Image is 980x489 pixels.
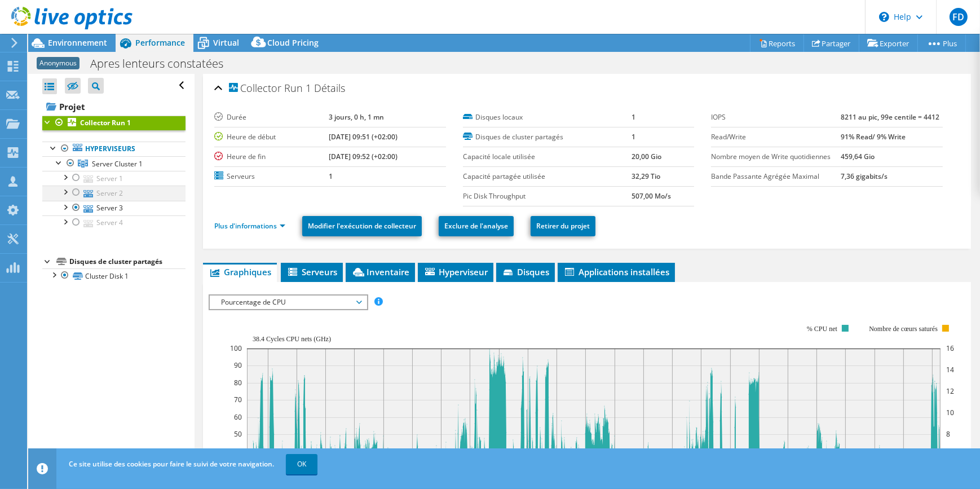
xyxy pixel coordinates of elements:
[42,201,186,215] a: Server 3
[267,37,319,48] span: Cloud Pricing
[463,151,632,162] label: Capacité locale utilisée
[214,171,329,182] label: Serveurs
[92,159,143,169] span: Server Cluster 1
[804,34,859,52] a: Partager
[234,412,242,422] text: 60
[42,186,186,200] a: Server 2
[234,378,242,387] text: 80
[632,112,635,122] b: 1
[423,266,488,277] span: Hyperviseur
[711,151,841,162] label: Nombre moyen de Write quotidiennes
[314,81,345,95] span: Détails
[807,325,838,333] text: % CPU net
[302,216,422,236] a: Modifier l'exécution de collecteur
[42,268,186,283] a: Cluster Disk 1
[950,8,968,26] span: FD
[632,171,660,181] b: 32,29 Tio
[69,459,274,469] span: Ce site utilise des cookies pour faire le suivi de votre navigation.
[214,151,329,162] label: Heure de fin
[214,221,285,231] a: Plus d'informations
[234,360,242,370] text: 90
[234,446,242,456] text: 40
[917,34,966,52] a: Plus
[531,216,595,236] a: Retirer du projet
[329,152,398,161] b: [DATE] 09:52 (+02:00)
[329,171,333,181] b: 1
[946,386,954,396] text: 12
[946,429,950,439] text: 8
[502,266,549,277] span: Disques
[48,37,107,48] span: Environnement
[213,37,239,48] span: Virtual
[859,34,918,52] a: Exporter
[869,325,938,333] text: Nombre de cœurs saturés
[439,216,514,236] a: Exclure de l'analyse
[253,335,331,343] text: 38.4 Cycles CPU nets (GHz)
[841,112,939,122] b: 8211 au pic, 99e centile = 4412
[946,365,954,375] text: 14
[215,296,360,309] span: Pourcentage de CPU
[632,152,661,161] b: 20,00 Gio
[563,266,669,277] span: Applications installées
[135,37,185,48] span: Performance
[42,171,186,186] a: Server 1
[711,131,841,143] label: Read/Write
[42,142,186,156] a: Hyperviseurs
[234,395,242,404] text: 70
[234,429,242,439] text: 50
[711,112,841,123] label: IOPS
[841,132,906,142] b: 91% Read/ 9% Write
[463,131,632,143] label: Disques de cluster partagés
[879,12,889,22] svg: \n
[42,156,186,171] a: Server Cluster 1
[42,215,186,230] a: Server 4
[42,116,186,130] a: Collector Run 1
[229,83,311,94] span: Collector Run 1
[85,58,241,70] h1: Apres lenteurs constatées
[329,132,398,142] b: [DATE] 09:51 (+02:00)
[946,343,954,353] text: 16
[463,171,632,182] label: Capacité partagée utilisée
[286,454,317,474] a: OK
[946,408,954,417] text: 10
[214,131,329,143] label: Heure de début
[463,112,632,123] label: Disques locaux
[214,112,329,123] label: Durée
[69,255,186,268] div: Disques de cluster partagés
[286,266,337,277] span: Serveurs
[230,343,242,353] text: 100
[632,191,671,201] b: 507,00 Mo/s
[351,266,409,277] span: Inventaire
[632,132,635,142] b: 1
[841,171,888,181] b: 7,36 gigabits/s
[750,34,804,52] a: Reports
[463,191,632,202] label: Pic Disk Throughput
[209,266,271,277] span: Graphiques
[42,98,186,116] a: Projet
[329,112,384,122] b: 3 jours, 0 h, 1 mn
[711,171,841,182] label: Bande Passante Agrégée Maximal
[80,118,131,127] b: Collector Run 1
[841,152,875,161] b: 459,64 Gio
[37,57,80,69] span: Anonymous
